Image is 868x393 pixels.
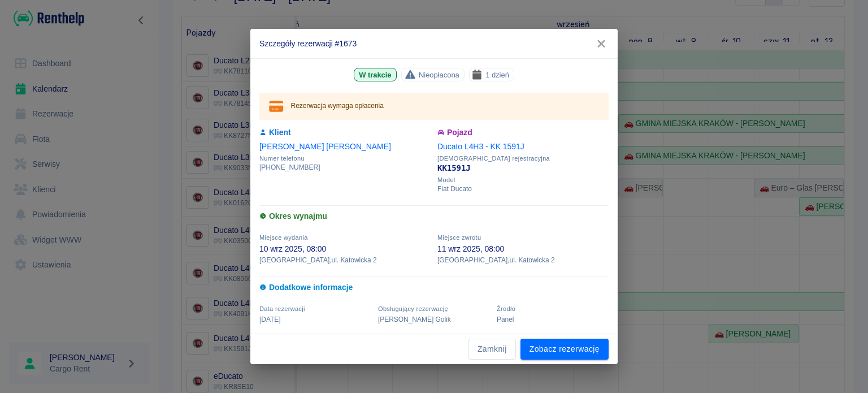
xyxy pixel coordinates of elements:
[259,314,371,325] p: [DATE]
[259,155,431,162] span: Numer telefonu
[378,314,490,325] p: [PERSON_NAME] Golik
[437,243,609,255] p: 11 wrz 2025, 08:00
[259,234,308,241] span: Miejsce wydania
[437,142,524,151] a: Ducato L4H3 - KK 1591J
[259,243,431,255] p: 10 wrz 2025, 08:00
[250,29,618,58] h2: Szczegóły rezerwacji #1673
[468,339,516,360] button: Zamknij
[437,155,609,162] span: [DEMOGRAPHIC_DATA] rejestracyjna
[259,127,431,139] h6: Klient
[259,162,431,172] p: [PHONE_NUMBER]
[291,96,384,116] div: Rezerwacja wymaga opłacenia
[437,184,609,194] p: Fiat Ducato
[481,69,514,81] span: 1 dzień
[259,210,609,222] h6: Okres wynajmu
[520,339,609,360] a: Zobacz rezerwację
[497,305,515,312] span: Żrodło
[497,314,609,325] p: Panel
[354,69,396,81] span: W trakcie
[259,305,305,312] span: Data rezerwacji
[414,69,464,81] span: Nieopłacona
[437,234,481,241] span: Miejsce zwrotu
[259,142,391,151] a: [PERSON_NAME] [PERSON_NAME]
[437,127,609,139] h6: Pojazd
[259,255,431,265] p: [GEOGRAPHIC_DATA] , ul. Katowicka 2
[437,176,609,184] span: Model
[259,282,609,293] h6: Dodatkowe informacje
[437,255,609,265] p: [GEOGRAPHIC_DATA] , ul. Katowicka 2
[378,305,448,312] span: Obsługujący rezerwację
[437,162,609,174] p: KK1591J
